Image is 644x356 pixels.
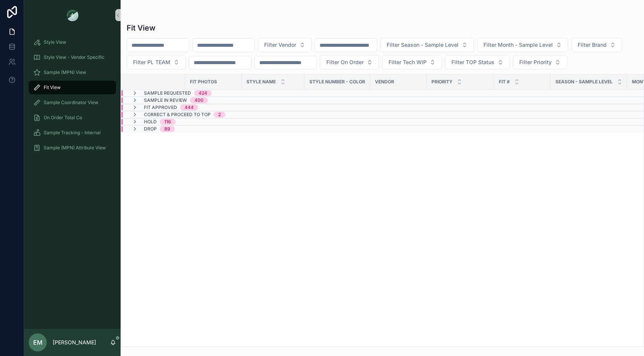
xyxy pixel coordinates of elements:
[309,79,365,85] span: Style Number - Color
[44,39,66,45] span: Style View
[451,58,494,66] span: Filter TOP Status
[29,66,116,79] a: Sample (MPN) View
[44,115,82,121] span: On Order Total Co
[264,41,296,49] span: Filter Vendor
[66,9,78,21] img: App logo
[483,41,553,49] span: Filter Month - Sample Level
[29,141,116,155] a: Sample (MPN) Attribute View
[387,41,459,49] span: Filter Season - Sample Level
[144,112,211,118] span: Correct & Proceed to TOP
[29,111,116,124] a: On Order Total Co
[190,79,217,85] span: Fit Photos
[127,55,186,69] button: Select Button
[144,119,157,125] span: HOLD
[44,84,61,91] span: Fit View
[144,97,187,103] span: Sample In Review
[380,38,474,52] button: Select Button
[44,100,98,106] span: Sample Coordinator View
[44,69,86,75] span: Sample (MPN) View
[29,35,116,49] a: Style View
[29,81,116,94] a: Fit View
[24,30,121,164] div: scrollable content
[571,38,622,52] button: Select Button
[445,55,510,69] button: Select Button
[44,54,104,60] span: Style View - Vendor Specific
[578,41,607,49] span: Filter Brand
[218,112,221,118] div: 2
[513,55,567,69] button: Select Button
[477,38,568,52] button: Select Button
[382,55,442,69] button: Select Button
[185,104,194,110] div: 444
[326,58,364,66] span: Filter On Order
[499,79,510,85] span: Fit #
[246,79,276,85] span: STYLE NAME
[320,55,379,69] button: Select Button
[29,96,116,109] a: Sample Coordinator View
[144,90,191,96] span: Sample Requested
[44,145,106,151] span: Sample (MPN) Attribute View
[389,58,427,66] span: Filter Tech WIP
[127,23,156,33] h1: Fit View
[164,126,170,132] div: 89
[164,119,171,125] div: 116
[133,58,170,66] span: Filter PL TEAM
[29,126,116,140] a: Sample Tracking - Internal
[258,38,312,52] button: Select Button
[519,58,552,66] span: Filter Priority
[29,51,116,64] a: Style View - Vendor Specific
[44,130,101,136] span: Sample Tracking - Internal
[555,79,613,85] span: Season - Sample Level
[194,97,203,103] div: 400
[144,126,157,132] span: Drop
[144,104,177,110] span: Fit Approved
[375,79,394,85] span: Vendor
[53,339,96,346] p: [PERSON_NAME]
[199,90,207,96] div: 424
[431,79,453,85] span: PRIORITY
[33,338,43,347] span: EM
